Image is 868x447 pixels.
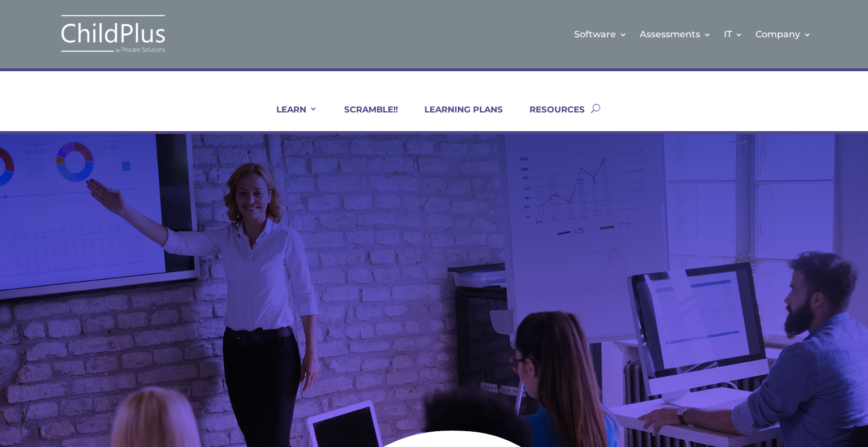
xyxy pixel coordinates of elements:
a: IT [724,11,743,57]
a: Company [756,11,811,57]
a: LEARN [262,104,318,131]
a: SCRAMBLE!! [330,104,398,131]
a: LEARNING PLANS [410,104,503,131]
a: Assessments [640,11,711,57]
a: RESOURCES [515,104,585,131]
a: Software [574,11,627,57]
